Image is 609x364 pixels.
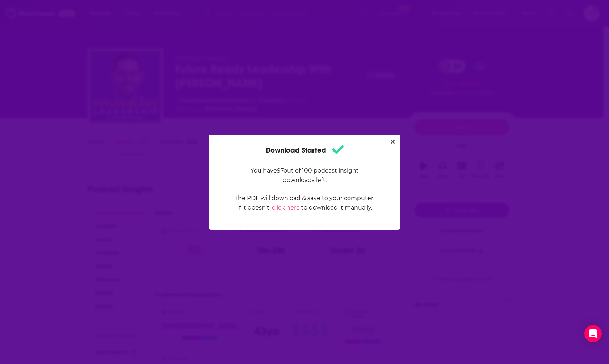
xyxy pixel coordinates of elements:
[584,325,602,342] div: Open Intercom Messenger
[266,143,344,157] h1: Download Started
[234,194,375,212] p: The PDF will download & save to your computer. If it doesn't, to download it manually.
[272,204,300,211] a: click here
[388,137,398,146] button: Close
[234,166,375,185] p: You have 97 out of 100 podcast insight downloads left.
